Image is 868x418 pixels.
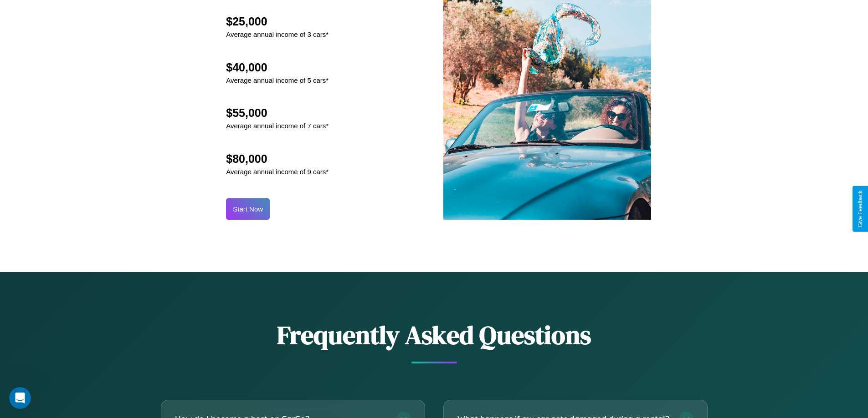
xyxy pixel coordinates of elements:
[226,28,329,40] p: Average annual income of 3 cars*
[226,74,329,86] p: Average annual income of 5 cars*
[226,152,329,166] h2: $80,000
[9,387,31,409] iframe: Intercom live chat
[226,106,329,120] h2: $55,000
[857,191,863,227] div: Give Feedback
[226,61,329,74] h2: $40,000
[226,198,270,220] button: Start Now
[226,15,329,28] h2: $25,000
[226,120,329,132] p: Average annual income of 7 cars*
[226,166,329,178] p: Average annual income of 9 cars*
[161,317,708,353] h2: Frequently Asked Questions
